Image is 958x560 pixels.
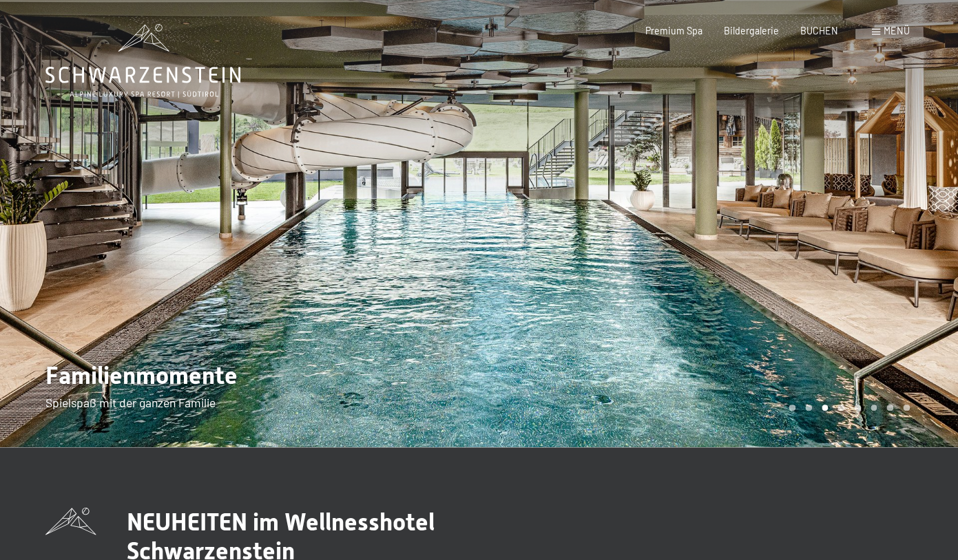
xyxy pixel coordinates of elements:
[837,405,844,411] div: Carousel Page 4
[884,25,910,36] span: Menü
[724,25,779,36] a: Bildergalerie
[800,25,838,36] a: BUCHEN
[903,405,910,411] div: Carousel Page 8
[854,405,861,411] div: Carousel Page 5
[871,405,877,411] div: Carousel Page 6
[886,405,893,411] div: Carousel Page 7
[784,405,909,411] div: Carousel Pagination
[645,25,702,36] a: Premium Spa
[789,405,795,411] div: Carousel Page 1
[822,405,829,411] div: Carousel Page 3 (Current Slide)
[805,405,812,411] div: Carousel Page 2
